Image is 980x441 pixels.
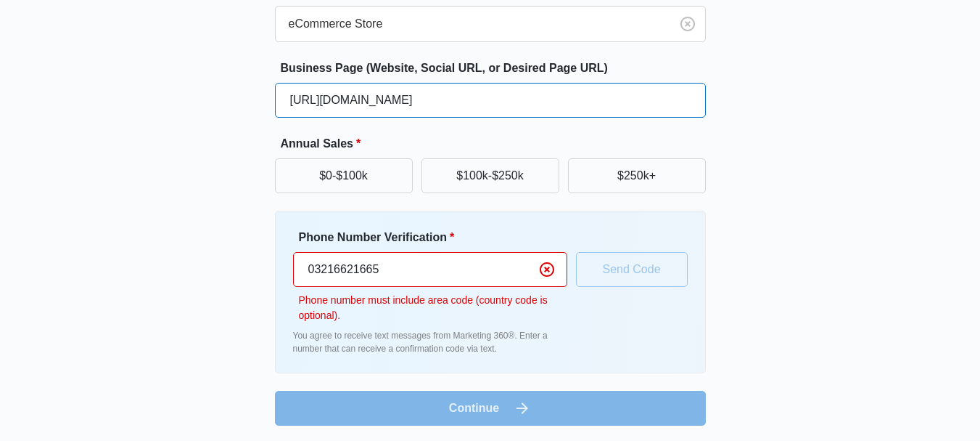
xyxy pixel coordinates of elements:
[299,293,567,323] p: Phone number must include area code (country code is optional).
[281,60,712,77] label: Business Page (Website, Social URL, or Desired Page URL)
[568,158,706,193] button: $250k+
[281,135,712,153] label: Annual Sales
[293,252,567,287] input: Ex. +1-555-555-5555
[275,83,706,118] input: e.g. janesplumbing.com
[535,258,559,281] button: Clear
[676,12,699,36] button: Clear
[293,329,567,355] p: You agree to receive text messages from Marketing 360®. Enter a number that can receive a confirm...
[275,158,413,193] button: $0-$100k
[421,158,559,193] button: $100k-$250k
[299,229,573,246] label: Phone Number Verification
